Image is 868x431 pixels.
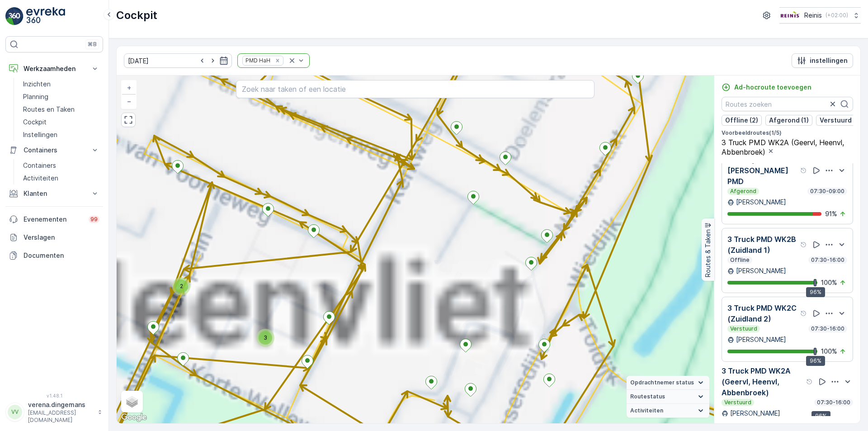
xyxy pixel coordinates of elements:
[23,92,48,101] p: Planning
[730,409,780,418] p: [PERSON_NAME]
[725,116,758,125] p: Offline (2)
[26,7,65,25] img: logo_light-DOdMpM7g.png
[19,116,103,128] a: Cockpit
[5,210,103,228] a: Evenementen99
[5,228,103,246] a: Verslagen
[28,409,93,424] p: [EMAIL_ADDRESS][DOMAIN_NAME]
[810,325,845,332] p: 07:30-16:00
[19,172,103,185] a: Activiteiten
[23,161,56,170] p: Containers
[119,412,149,423] img: Google
[23,174,58,183] p: Activiteiten
[736,266,786,275] p: [PERSON_NAME]
[23,105,75,114] p: Routes en Taken
[727,303,798,324] p: 3 Truck PMD WK2C (Zuidland 2)
[23,118,47,127] p: Cockpit
[736,335,786,344] p: [PERSON_NAME]
[127,97,132,105] span: −
[116,8,157,23] p: Cockpit
[826,12,848,19] p: ( +02:00 )
[23,80,51,89] p: Inzichten
[630,407,663,414] span: Activiteiten
[28,400,93,409] p: verena.dingemans
[723,399,752,406] p: Verstuurd
[90,216,98,223] p: 99
[722,115,762,126] button: Offline (2)
[800,167,807,174] div: help tooltippictogram
[630,379,694,386] span: Opdrachtnemer status
[729,188,757,195] p: Afgerond
[24,251,99,260] p: Documenten
[5,400,103,424] button: VVverena.dingemans[EMAIL_ADDRESS][DOMAIN_NAME]
[19,90,103,103] a: Planning
[825,209,837,218] p: 91 %
[124,53,232,68] input: dd/mm/yyyy
[727,154,798,187] p: Malledijk [PERSON_NAME] PMD
[23,130,57,139] p: Instellingen
[765,115,812,126] button: Afgerond (1)
[273,57,283,64] div: Remove PMD HaH
[722,129,853,137] p: Voorbeeldroutes ( 1 / 5 )
[5,185,103,203] button: Klanten
[180,283,183,289] span: 2
[5,141,103,159] button: Containers
[722,97,853,111] input: Routes zoeken
[24,189,85,198] p: Klanten
[703,229,712,277] p: Routes & Taken
[811,411,830,421] div: 96%
[19,128,103,141] a: Instellingen
[24,146,85,155] p: Containers
[8,405,22,419] div: VV
[172,277,190,295] div: 2
[722,365,804,398] p: 3 Truck PMD WK2A (Geervl, Heenvl, Abbenbroek)
[24,215,83,224] p: Evenementen
[630,393,665,400] span: Routestatus
[736,198,786,207] p: [PERSON_NAME]
[722,83,811,92] a: Ad-hocroute toevoegen
[800,241,807,248] div: help tooltippictogram
[5,393,103,398] span: v 1.48.1
[806,356,825,366] div: 96%
[122,392,142,412] a: Layers
[816,399,851,406] p: 07:30-16:00
[821,278,837,287] p: 100 %
[806,287,825,297] div: 96%
[809,188,845,195] p: 07:30-09:00
[820,116,862,125] p: Verstuurd (2)
[729,256,750,264] p: Offline
[806,378,813,385] div: help tooltippictogram
[24,233,99,242] p: Verslagen
[804,11,822,20] p: Reinis
[727,234,798,256] p: 3 Truck PMD WK2B (Zuidland 1)
[779,7,861,24] button: Reinis(+02:00)
[5,60,103,78] button: Werkzaamheden
[627,376,709,390] summary: Opdrachtnemer status
[122,81,136,95] a: In zoomen
[236,80,594,98] input: Zoek naar taken of een locatie
[800,310,807,317] div: help tooltippictogram
[24,64,85,73] p: Werkzaamheden
[627,390,709,404] summary: Routestatus
[627,404,709,418] summary: Activiteiten
[5,246,103,265] a: Documenten
[88,41,97,48] p: ⌘B
[734,83,811,92] p: Ad-hocroute toevoegen
[19,103,103,116] a: Routes en Taken
[722,138,844,156] span: 3 Truck PMD WK2A (Geervl, Heenvl, Abbenbroek)
[816,115,865,126] button: Verstuurd (2)
[5,7,24,25] img: logo
[19,78,103,90] a: Inzichten
[19,159,103,172] a: Containers
[729,325,758,332] p: Verstuurd
[792,53,853,68] button: instellingen
[119,412,149,423] a: Dit gebied openen in Google Maps (er wordt een nieuw venster geopend)
[256,329,274,347] div: 3
[243,56,272,65] div: PMD HaH
[810,256,845,264] p: 07:30-16:00
[264,334,267,341] span: 3
[810,56,848,65] p: instellingen
[127,84,131,91] span: +
[769,116,809,125] p: Afgerond (1)
[821,347,837,356] p: 100 %
[779,10,801,20] img: Reinis-Logo-Vrijstaand_Tekengebied-1-copy2_aBO4n7j.png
